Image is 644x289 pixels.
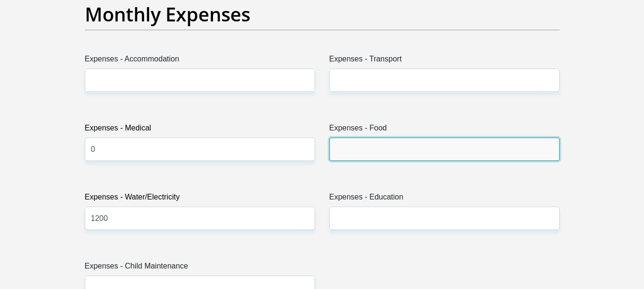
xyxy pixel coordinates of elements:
input: Expenses - Transport [329,69,560,92]
label: Expenses - Medical [85,122,315,138]
input: Expenses - Education [329,207,560,230]
label: Expenses - Accommodation [85,53,315,69]
label: Expenses - Transport [329,53,560,69]
input: Expenses - Accommodation [85,69,315,92]
input: Expenses - Medical [85,138,315,161]
input: Expenses - Food [329,138,560,161]
label: Expenses - Child Maintenance [85,260,315,276]
label: Expenses - Education [329,191,560,207]
input: Expenses - Water/Electricity [85,207,315,230]
label: Expenses - Water/Electricity [85,191,315,207]
label: Expenses - Food [329,122,560,138]
h2: Monthly Expenses [85,3,560,26]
